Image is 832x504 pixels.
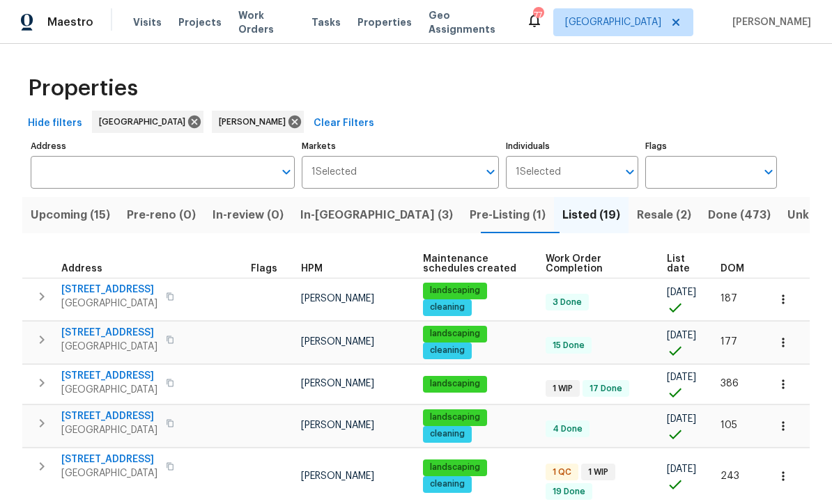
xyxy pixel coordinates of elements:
span: 105 [721,420,737,430]
span: [GEOGRAPHIC_DATA] [99,115,191,129]
span: Done (473) [708,205,771,225]
span: Flags [251,264,277,274]
span: [GEOGRAPHIC_DATA] [61,340,157,354]
span: 1 Selected [311,166,357,178]
span: 19 Done [547,486,591,498]
span: Resale (2) [637,205,691,225]
label: Address [31,142,295,150]
span: [DATE] [667,414,696,424]
span: In-[GEOGRAPHIC_DATA] (3) [300,205,453,225]
span: Maintenance schedules created [423,254,522,274]
span: Work Order Completion [546,254,643,274]
span: 1 Selected [516,166,561,178]
span: 177 [721,337,737,347]
span: [STREET_ADDRESS] [61,283,157,297]
span: Pre-reno (0) [127,205,196,225]
span: Properties [357,15,412,29]
span: [PERSON_NAME] [301,294,374,304]
span: 1 WIP [583,466,614,478]
button: Clear Filters [308,111,380,136]
span: [GEOGRAPHIC_DATA] [565,15,661,29]
span: Hide filters [28,115,82,132]
span: List date [667,254,697,274]
span: cleaning [424,478,470,490]
span: [STREET_ADDRESS] [61,369,157,383]
span: 3 Done [547,297,587,308]
span: [PERSON_NAME] [727,15,811,29]
div: [GEOGRAPHIC_DATA] [92,111,203,133]
span: Clear Filters [314,115,374,132]
span: Visits [133,15,162,29]
span: [DATE] [667,331,696,340]
span: landscaping [424,328,486,340]
span: [STREET_ADDRESS] [61,452,157,466]
span: Pre-Listing (1) [470,205,546,225]
span: [GEOGRAPHIC_DATA] [61,383,157,397]
span: Projects [178,15,222,29]
span: DOM [721,264,744,274]
span: [STREET_ADDRESS] [61,409,157,423]
span: 386 [721,379,739,388]
span: [GEOGRAPHIC_DATA] [61,297,157,310]
span: [PERSON_NAME] [301,420,374,430]
span: Upcoming (15) [31,205,110,225]
span: 1 WIP [547,383,578,395]
button: Open [620,162,640,182]
span: cleaning [424,301,470,313]
span: 4 Done [547,423,588,435]
label: Flags [645,142,777,150]
span: [PERSON_NAME] [301,471,374,481]
span: [DATE] [667,464,696,474]
span: [PERSON_NAME] [301,337,374,347]
span: [PERSON_NAME] [301,379,374,388]
span: Properties [28,81,138,95]
span: cleaning [424,345,470,356]
span: [DATE] [667,372,696,382]
span: Work Orders [238,8,295,36]
span: 1 QC [547,466,577,478]
span: [PERSON_NAME] [219,115,291,129]
span: landscaping [424,378,486,390]
span: Tasks [311,17,341,27]
span: landscaping [424,411,486,423]
label: Individuals [506,142,638,150]
span: 243 [721,471,739,481]
span: Geo Assignments [429,8,509,36]
span: landscaping [424,462,486,473]
span: landscaping [424,285,486,297]
span: cleaning [424,428,470,440]
div: [PERSON_NAME] [212,111,304,133]
span: Listed (19) [562,205,620,225]
span: 17 Done [584,383,628,395]
label: Markets [302,142,500,150]
span: 15 Done [547,340,590,352]
button: Open [759,162,778,182]
span: [GEOGRAPHIC_DATA] [61,466,157,480]
span: HPM [301,264,323,274]
span: [GEOGRAPHIC_DATA] [61,423,157,437]
span: Maestro [47,15,93,29]
span: [DATE] [667,288,696,297]
span: 187 [721,294,737,304]
button: Open [481,162,500,182]
span: [STREET_ADDRESS] [61,326,157,340]
span: Address [61,264,102,274]
button: Open [277,162,296,182]
button: Hide filters [22,111,88,136]
div: 77 [533,8,543,22]
span: In-review (0) [213,205,284,225]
